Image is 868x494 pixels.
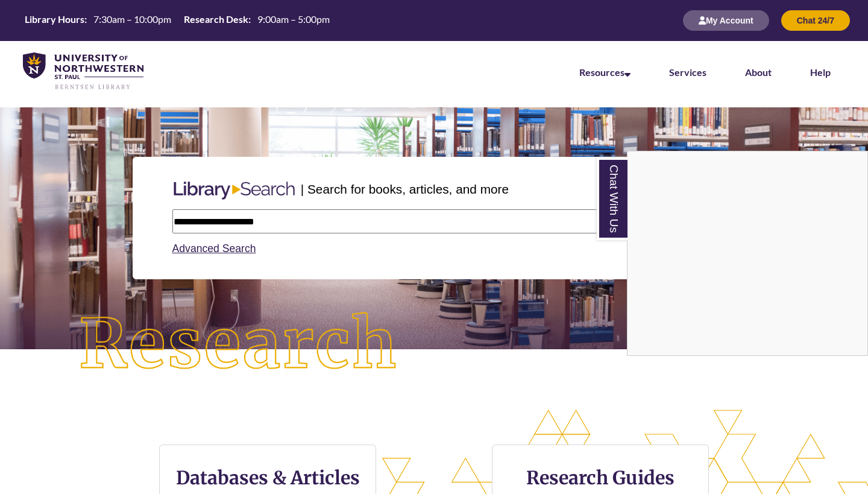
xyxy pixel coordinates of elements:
a: Help [810,66,831,78]
a: Services [669,66,706,78]
a: Resources [579,66,631,78]
div: Chat With Us [627,151,868,356]
img: UNWSP Library Logo [23,52,143,90]
iframe: Chat Widget [627,151,867,355]
a: About [745,66,772,78]
a: Chat With Us [597,157,627,240]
